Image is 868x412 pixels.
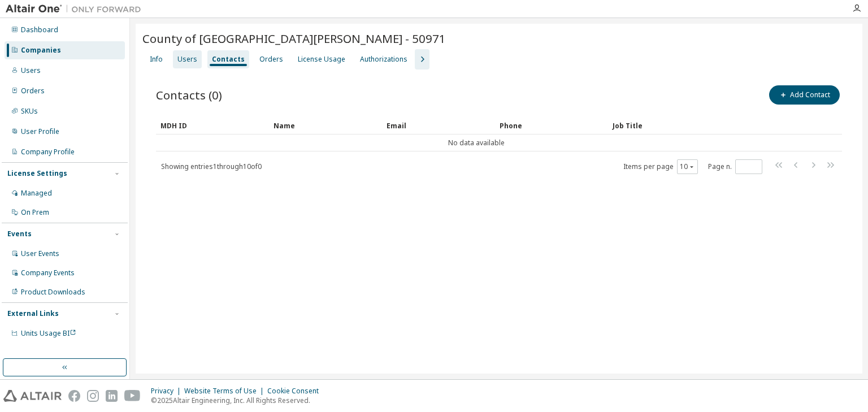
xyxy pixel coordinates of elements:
[7,309,59,318] div: External Links
[124,390,141,402] img: youtube.svg
[21,328,76,338] span: Units Usage BI
[274,116,377,135] div: Name
[360,55,407,64] div: Authorizations
[68,390,80,402] img: facebook.svg
[21,148,75,157] div: Company Profile
[387,116,491,135] div: Email
[177,55,197,64] div: Users
[680,162,695,171] button: 10
[151,396,325,405] p: © 2025 Altair Engineering, Inc. All Rights Reserved.
[298,55,345,64] div: License Usage
[3,390,62,402] img: altair_logo.svg
[21,249,59,258] div: User Events
[156,87,222,103] span: Contacts (0)
[161,162,262,171] span: Showing entries 1 through 10 of 0
[21,86,45,96] div: Orders
[769,85,840,105] button: Add Contact
[7,169,67,178] div: License Settings
[500,116,604,135] div: Phone
[267,387,325,396] div: Cookie Consent
[106,390,118,402] img: linkedin.svg
[21,25,58,34] div: Dashboard
[150,55,163,64] div: Info
[708,159,762,174] span: Page n.
[21,46,61,55] div: Companies
[21,208,49,217] div: On Prem
[160,116,264,135] div: MDH ID
[87,390,99,402] img: instagram.svg
[7,229,32,238] div: Events
[613,116,792,135] div: Job Title
[21,66,41,75] div: Users
[21,189,52,198] div: Managed
[156,135,797,151] td: No data available
[184,387,267,396] div: Website Terms of Use
[21,107,38,116] div: SKUs
[21,127,59,136] div: User Profile
[6,3,147,15] img: Altair One
[623,159,698,174] span: Items per page
[21,268,75,277] div: Company Events
[21,288,85,297] div: Product Downloads
[151,387,184,396] div: Privacy
[142,31,446,46] span: County of [GEOGRAPHIC_DATA][PERSON_NAME] - 50971
[212,55,245,64] div: Contacts
[259,55,283,64] div: Orders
